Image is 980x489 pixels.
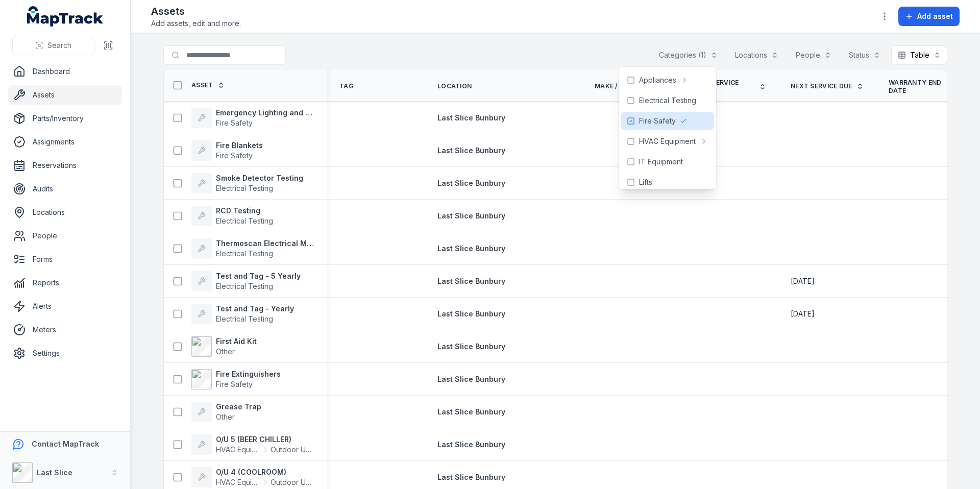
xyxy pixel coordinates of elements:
span: Fire Safety [639,116,676,126]
a: O/U 5 (BEER CHILLER)HVAC EquipmentOutdoor Unit (Condenser) [191,434,315,455]
span: Next Service Due [791,82,852,90]
strong: Fire Blankets [216,140,263,151]
a: Next Service Due [791,82,864,90]
span: Location [437,82,472,90]
strong: Emergency Lighting and Signage [216,108,315,118]
span: Other [216,347,235,356]
a: Alerts [8,296,122,316]
a: Assets [8,85,122,105]
a: Last Slice Bunbury [437,243,505,254]
span: Electrical Testing [216,282,273,290]
a: Dashboard [8,61,122,82]
h2: Assets [151,4,241,18]
a: RCD TestingElectrical Testing [191,206,273,226]
strong: First Aid Kit [216,336,257,347]
span: Last service date [693,79,755,95]
a: Make / Brand [595,82,654,90]
strong: Smoke Detector Testing [216,173,303,183]
span: [DATE] [791,309,815,318]
strong: O/U 5 (BEER CHILLER) [216,434,315,445]
a: Test and Tag - YearlyElectrical Testing [191,304,294,324]
span: Add asset [917,11,953,21]
a: Audits [8,179,122,199]
span: Electrical Testing [639,95,696,106]
a: Last Slice Bunbury [437,276,505,286]
a: Last Slice Bunbury [437,374,505,384]
button: Table [891,45,947,65]
strong: Thermoscan Electrical Meter Boards [216,238,315,249]
a: Last Slice Bunbury [437,439,505,450]
span: HVAC Equipment [639,136,696,146]
span: Outdoor Unit (Condenser) [271,477,315,487]
a: Parts/Inventory [8,108,122,129]
a: Thermoscan Electrical Meter BoardsElectrical Testing [191,238,315,259]
a: First Aid KitOther [191,336,257,357]
a: Last Slice Bunbury [437,145,505,156]
a: Emergency Lighting and SignageFire Safety [191,108,315,128]
button: Search [12,36,94,55]
span: Lifts [639,177,652,187]
strong: Contact MapTrack [32,439,99,448]
span: Last Slice Bunbury [437,407,505,416]
span: Asset [191,81,213,89]
span: Last Slice Bunbury [437,375,505,383]
a: Smoke Detector TestingElectrical Testing [191,173,303,193]
a: Last Slice Bunbury [437,178,505,188]
span: Electrical Testing [216,314,273,323]
a: Last Slice Bunbury [437,407,505,417]
a: O/U 4 (COOLROOM)HVAC EquipmentOutdoor Unit (Condenser) [191,467,315,487]
a: Grease TrapOther [191,402,261,422]
strong: Grease Trap [216,402,261,412]
button: Status [842,45,887,65]
a: Last service date [693,79,766,95]
span: Make / Brand [595,82,643,90]
span: Fire Safety [216,118,253,127]
a: Settings [8,343,122,363]
span: [DATE] [791,277,815,285]
a: Test and Tag - 5 YearlyElectrical Testing [191,271,301,291]
a: Forms [8,249,122,270]
span: Fire Safety [216,151,253,160]
strong: Test and Tag - 5 Yearly [216,271,301,281]
a: Meters [8,320,122,340]
a: Fire BlanketsFire Safety [191,140,263,161]
a: People [8,226,122,246]
span: Electrical Testing [216,216,273,225]
strong: Fire Extinguishers [216,369,281,379]
span: Last Slice Bunbury [437,277,505,285]
a: Reservations [8,155,122,176]
span: Search [47,40,71,51]
span: Add assets, edit and more. [151,18,241,29]
time: 21/10/2025, 12:00:00 am [791,309,815,319]
span: HVAC Equipment [216,477,260,487]
strong: RCD Testing [216,206,273,216]
span: Last Slice Bunbury [437,211,505,220]
a: Last Slice Bunbury [437,309,505,319]
span: Last Slice Bunbury [437,146,505,155]
span: Tag [339,82,353,90]
span: Electrical Testing [216,184,273,192]
a: Locations [8,202,122,223]
a: Last Slice Bunbury [437,472,505,482]
strong: Last Slice [37,468,72,477]
button: Add asset [898,7,960,26]
a: Last Slice Bunbury [437,341,505,352]
a: Reports [8,273,122,293]
span: Last Slice Bunbury [437,179,505,187]
span: Last Slice Bunbury [437,440,505,449]
a: Assignments [8,132,122,152]
span: Last Slice Bunbury [437,244,505,253]
span: Outdoor Unit (Condenser) [271,445,315,455]
span: Other [216,412,235,421]
span: IT Equipment [639,157,683,167]
span: Warranty End Date [889,79,951,95]
a: Last Slice Bunbury [437,211,505,221]
a: Last Slice Bunbury [437,113,505,123]
a: Fire ExtinguishersFire Safety [191,369,281,389]
span: Electrical Testing [216,249,273,258]
strong: Test and Tag - Yearly [216,304,294,314]
a: Warranty End Date [889,79,962,95]
a: MapTrack [27,6,104,27]
span: Last Slice Bunbury [437,113,505,122]
span: HVAC Equipment [216,445,260,455]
